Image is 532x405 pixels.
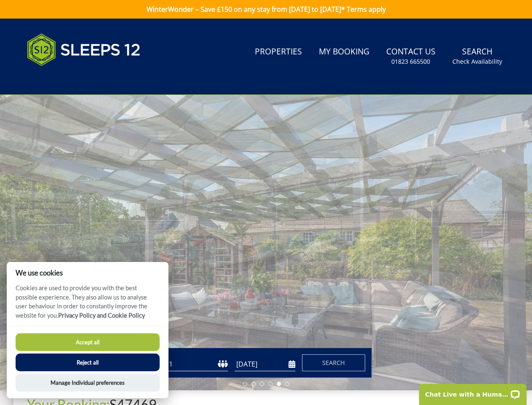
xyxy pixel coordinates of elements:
[452,57,502,66] small: Check Availability
[16,333,160,351] button: Accept all
[7,283,168,326] p: Cookies are used to provide you with the best possible experience. They also allow us to analyse ...
[383,43,439,70] a: Contact Us01823 665500
[391,57,430,66] small: 01823 665500
[322,359,345,367] span: Search
[23,76,111,83] iframe: Customer reviews powered by Trustpilot
[16,354,160,371] button: Reject all
[414,378,532,405] iframe: LiveChat chat widget
[449,43,505,70] a: SearchCheck Availability
[27,29,141,71] img: Sleeps 12
[251,43,305,62] a: Properties
[302,354,365,371] button: Search
[7,269,168,277] h2: We use cookies
[58,312,145,319] a: Privacy Policy and Cookie Policy
[16,374,160,391] button: Manage Individual preferences
[315,43,373,62] a: My Booking
[235,357,295,371] input: Arrival Date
